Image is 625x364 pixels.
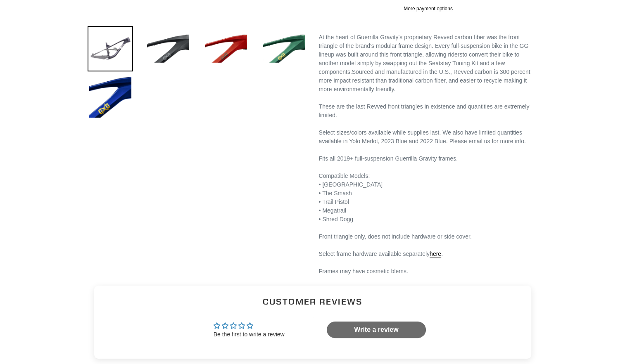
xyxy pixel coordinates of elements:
[101,295,525,307] h2: Customer Reviews
[261,26,307,71] img: Load image into Gallery viewer, Guerrilla Gravity Revved Modular Front Triangle
[319,206,538,215] div: • Megatrail
[319,180,538,189] div: • [GEOGRAPHIC_DATA]
[214,331,285,339] div: Be the first to write a review
[319,189,538,198] div: • The Smash
[430,251,441,258] a: here
[319,51,520,75] span: to convert their bike to another model simply by swapping out the Seatstay Tuning Kit and a few c...
[203,26,249,71] img: Load image into Gallery viewer, Guerrilla Gravity Revved Modular Front Triangle
[327,321,426,338] a: Write a review
[319,215,538,224] div: • Shred Dogg
[214,321,285,331] div: Average rating is 0.00 stars
[88,74,133,119] img: Load image into Gallery viewer, Guerrilla Gravity Revved Modular Front Triangle
[319,102,538,120] div: These are the last Revved front triangles in existence and quantities are extremely limited.
[319,128,538,146] div: Select sizes/colors available while supplies last. We also have limited quantities available in Y...
[319,267,538,276] div: Frames may have cosmetic blems.
[319,154,538,163] div: Fits all 2019+ full-suspension Guerrilla Gravity frames.
[88,26,133,71] img: Load image into Gallery viewer, Guerrilla Gravity Revved Modular Front Triangle
[319,198,538,206] div: • Trail Pistol
[321,5,536,12] a: More payment options
[319,34,529,58] span: At the heart of Guerrilla Gravity's proprietary Revved carbon fiber was the front triangle of the...
[319,172,538,180] div: Compatible Models:
[145,26,191,71] img: Load image into Gallery viewer, Guerrilla Gravity Revved Modular Front Triangle
[319,33,538,94] div: Sourced and manufactured in the U.S., Revved carbon is 300 percent more impact resistant than tra...
[319,232,538,241] div: Front triangle only, does not include hardware or side cover.
[319,250,538,258] div: Select frame hardware available separately .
